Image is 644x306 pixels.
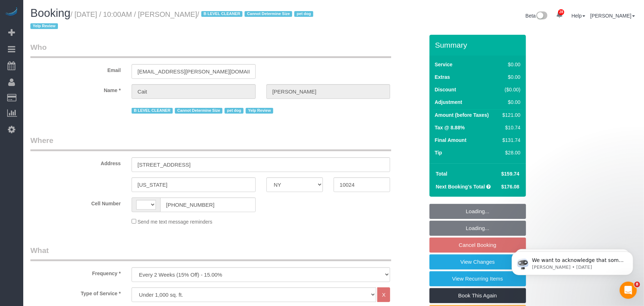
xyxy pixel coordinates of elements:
span: We want to acknowledge that some users may be experiencing lag or slower performance in our softw... [31,21,123,119]
span: $176.08 [501,184,520,190]
a: Beta [526,13,548,19]
div: ($0.00) [500,86,520,93]
span: pet dog [225,108,244,114]
input: Email [132,64,256,79]
label: Frequency * [25,267,126,277]
iframe: Intercom notifications message [501,236,644,287]
a: [PERSON_NAME] [590,13,635,19]
span: Cannot Determine Size [175,108,222,114]
label: Extras [435,73,450,81]
div: $0.00 [500,73,520,81]
small: / [DATE] / 10:00AM / [PERSON_NAME] [30,10,315,30]
input: Last Name [266,84,390,99]
a: 28 [552,7,566,23]
p: Message from Ellie, sent 3d ago [31,28,123,34]
label: Tax @ 8.88% [435,124,465,131]
iframe: Intercom live chat [620,282,637,299]
label: Service [435,61,453,68]
label: Discount [435,86,456,93]
span: 28 [558,9,564,15]
span: $159.74 [501,171,520,177]
span: Booking [30,7,70,19]
label: Type of Service * [25,287,126,297]
legend: Who [30,42,391,58]
a: Help [571,13,585,19]
label: Amount (before Taxes) [435,111,489,119]
a: View Recurring Items [429,271,526,286]
a: Book This Again [429,288,526,303]
a: View Changes [429,254,526,269]
div: $121.00 [500,111,520,119]
label: Address [25,157,126,167]
div: $28.00 [500,149,520,156]
span: Yelp Review [246,108,273,114]
div: $0.00 [500,99,520,106]
span: Cannot Determine Size [245,11,292,17]
input: City [132,177,256,192]
img: New interface [536,11,547,21]
input: Zip Code [334,177,390,192]
label: Tip [435,149,442,156]
label: Adjustment [435,99,462,106]
legend: Where [30,135,391,151]
span: Send me text message reminders [138,219,212,225]
img: Automaid Logo [4,7,19,17]
span: Yelp Review [30,23,58,29]
label: Cell Number [25,197,126,207]
div: $0.00 [500,61,520,68]
label: Final Amount [435,137,467,144]
h3: Summary [435,41,522,49]
span: B LEVEL CLEANER [132,108,173,114]
div: $131.74 [500,137,520,144]
strong: Next Booking's Total [436,184,485,190]
label: Name * [25,84,126,94]
input: First Name [132,84,256,99]
span: pet dog [294,11,313,17]
div: $10.74 [500,124,520,131]
span: 8 [634,282,640,287]
input: Cell Number [160,197,256,212]
label: Email [25,64,126,74]
legend: What [30,245,391,261]
strong: Total [436,171,447,177]
span: B LEVEL CLEANER [201,11,243,17]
